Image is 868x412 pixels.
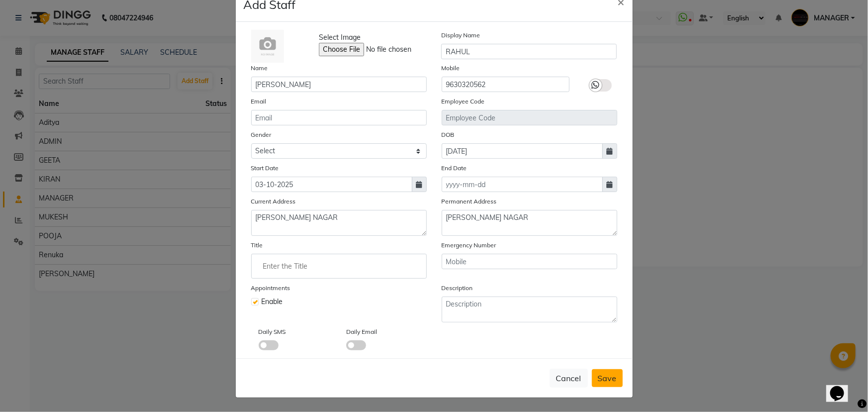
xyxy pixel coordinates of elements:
[442,143,603,159] input: yyyy-mm-dd
[251,77,427,92] input: Name
[592,369,623,387] button: Save
[259,327,286,336] label: Daily SMS
[826,372,858,402] iframe: chat widget
[442,130,455,139] label: DOB
[550,369,588,388] button: Cancel
[319,43,454,56] input: Select Image
[251,97,267,106] label: Email
[251,177,412,192] input: yyyy-mm-dd
[441,31,480,40] label: Display Name
[251,110,427,125] input: Email
[442,164,467,173] label: End Date
[442,197,497,206] label: Permanent Address
[251,197,296,206] label: Current Address
[442,77,570,92] input: Mobile
[251,164,279,173] label: Start Date
[442,241,496,250] label: Emergency Number
[319,32,361,43] span: Select Image
[442,177,603,192] input: yyyy-mm-dd
[251,241,263,250] label: Title
[442,97,485,106] label: Employee Code
[598,373,617,383] span: Save
[442,64,460,73] label: Mobile
[262,297,283,307] span: Enable
[251,30,284,63] img: Cinque Terre
[251,130,272,139] label: Gender
[251,284,290,293] label: Appointments
[442,284,473,293] label: Description
[346,327,377,336] label: Daily Email
[442,110,617,125] input: Employee Code
[256,256,422,276] input: Enter the Title
[251,64,268,73] label: Name
[442,254,617,269] input: Mobile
